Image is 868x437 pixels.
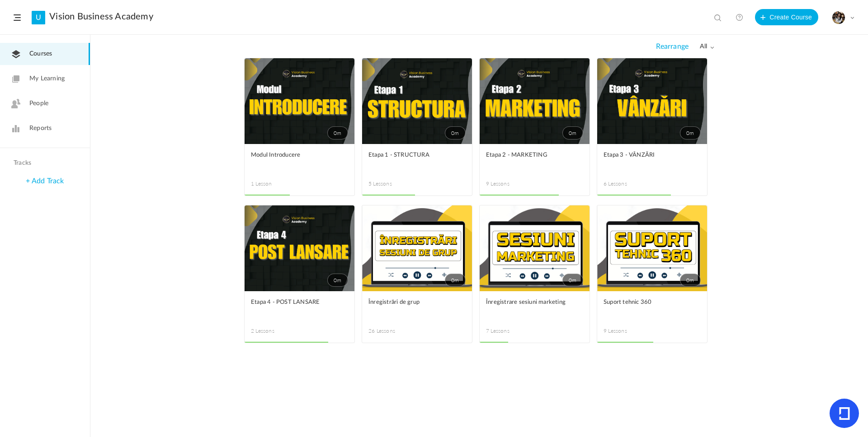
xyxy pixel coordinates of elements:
h4: Tracks [14,159,74,167]
span: Courses [29,49,52,59]
span: Etapa 2 - MARKETING [486,150,570,160]
a: 0m [480,58,590,144]
span: 0m [562,126,583,139]
button: Create Course [755,9,818,25]
a: Etapa 2 - MARKETING [486,150,583,171]
a: 0m [245,58,354,144]
a: Modul Introducere [251,150,348,171]
a: U [32,11,45,24]
a: 0m [597,58,707,144]
a: Înregistrare sesiuni marketing [486,298,583,318]
img: tempimagehs7pti.png [832,11,845,24]
span: 9 Lessons [486,180,535,188]
span: all [700,43,714,51]
a: Etapa 3 - VÂNZĂRI [604,150,701,171]
span: Etapa 1 - STRUCTURA [368,150,452,160]
span: 7 Lessons [486,327,535,335]
a: Înregistrări de grup [368,298,466,318]
span: Suport tehnic 360 [604,298,687,307]
span: 1 Lesson [251,180,300,188]
span: 0m [680,274,701,287]
span: Modul Introducere [251,150,335,160]
a: 0m [362,205,472,291]
span: 6 Lessons [604,180,652,188]
span: 0m [327,126,348,139]
span: Etapa 3 - VÂNZĂRI [604,150,687,160]
a: 0m [362,58,472,144]
span: People [29,99,48,108]
span: Înregistrări de grup [368,298,452,307]
a: Suport tehnic 360 [604,298,701,318]
a: Vision Business Academy [49,11,153,22]
span: 26 Lessons [368,327,417,335]
span: Etapa 4 - POST LANSARE [251,298,335,307]
span: 0m [680,126,701,139]
span: 0m [327,274,348,287]
a: Etapa 4 - POST LANSARE [251,298,348,318]
span: 0m [445,126,466,139]
span: 2 Lessons [251,327,300,335]
a: + Add Track [26,177,64,185]
a: 0m [597,205,707,291]
span: Rearrange [656,42,689,51]
span: 9 Lessons [604,327,652,335]
span: 5 Lessons [368,180,417,188]
span: Înregistrare sesiuni marketing [486,298,570,307]
span: My Learning [29,74,65,84]
span: Reports [29,124,52,133]
span: 0m [562,274,583,287]
a: 0m [480,205,590,291]
span: 0m [445,274,466,287]
a: 0m [245,205,354,291]
a: Etapa 1 - STRUCTURA [368,150,466,171]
